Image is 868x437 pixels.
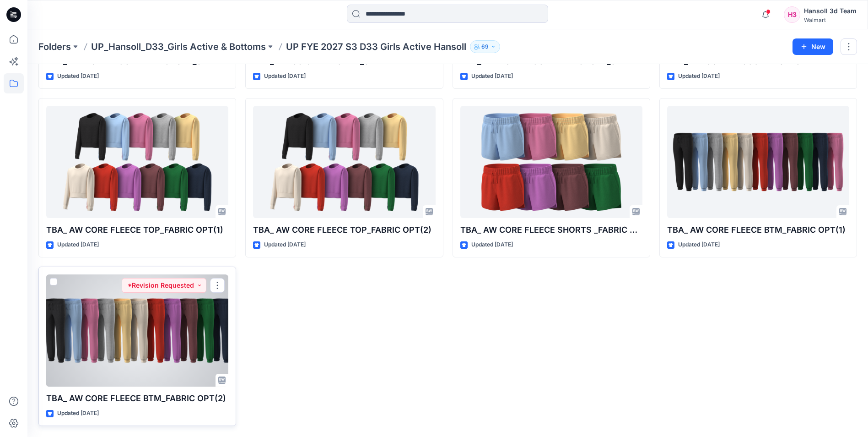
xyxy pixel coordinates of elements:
a: UP_Hansoll_D33_Girls Active & Bottoms [91,40,266,53]
p: TBA_ AW CORE FLEECE TOP_FABRIC OPT(1) [46,224,228,236]
p: TBA_ AW CORE FLEECE SHORTS _FABRIC OPT(1) [460,224,642,236]
a: TBA_ AW CORE FLEECE SHORTS _FABRIC OPT(1) [460,106,642,218]
p: Updated [DATE] [678,240,720,250]
a: TBA_ AW CORE FLEECE TOP_FABRIC OPT(1) [46,106,228,218]
p: Updated [DATE] [678,71,720,81]
button: 69 [470,40,500,53]
a: TBA_ AW CORE FLEECE BTM_FABRIC OPT(2) [46,274,228,387]
p: TBA_ AW CORE FLEECE TOP_FABRIC OPT(2) [253,224,435,236]
a: TBA_ AW CORE FLEECE BTM_FABRIC OPT(1) [667,106,849,218]
p: Updated [DATE] [264,71,306,81]
p: TBA_ AW CORE FLEECE BTM_FABRIC OPT(1) [667,224,849,236]
p: UP FYE 2027 S3 D33 Girls Active Hansoll [286,40,466,53]
div: H3 [784,6,800,23]
p: 69 [481,42,489,52]
p: TBA_ AW CORE FLEECE BTM_FABRIC OPT(2) [46,392,228,405]
p: Updated [DATE] [57,409,99,418]
p: Updated [DATE] [57,240,99,250]
p: Updated [DATE] [57,71,99,81]
p: Updated [DATE] [264,240,306,250]
a: Folders [38,40,71,53]
p: Updated [DATE] [471,71,513,81]
p: Updated [DATE] [471,240,513,250]
div: Walmart [804,16,857,23]
div: Hansoll 3d Team [804,5,857,16]
a: TBA_ AW CORE FLEECE TOP_FABRIC OPT(2) [253,106,435,218]
button: New [793,38,833,55]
